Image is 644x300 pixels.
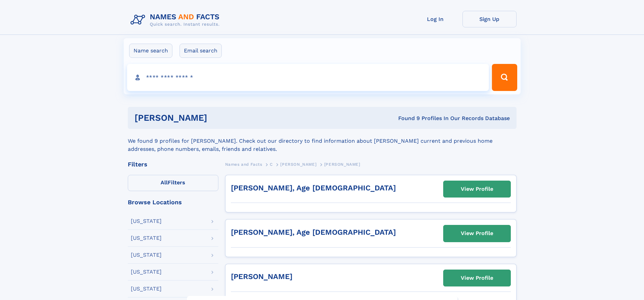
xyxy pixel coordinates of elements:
a: [PERSON_NAME], Age [DEMOGRAPHIC_DATA] [231,228,396,236]
a: [PERSON_NAME] [280,160,316,168]
label: Name search [129,44,172,58]
a: C [270,160,273,168]
img: Logo Names and Facts [128,11,225,29]
a: Log In [408,11,462,27]
button: Search Button [492,64,517,91]
a: View Profile [444,270,510,286]
div: Found 9 Profiles In Our Records Database [303,115,510,122]
a: Names and Facts [225,160,262,168]
input: search input [127,64,489,91]
span: [PERSON_NAME] [324,162,360,167]
a: Sign Up [462,11,517,27]
a: View Profile [444,225,510,241]
div: [US_STATE] [131,286,162,292]
div: View Profile [461,226,493,241]
div: View Profile [461,270,493,286]
div: View Profile [461,181,493,197]
a: [PERSON_NAME], Age [DEMOGRAPHIC_DATA] [231,184,396,192]
div: [US_STATE] [131,252,162,258]
h1: [PERSON_NAME] [135,114,303,122]
div: [US_STATE] [131,235,162,241]
span: C [270,162,273,167]
span: All [161,179,168,186]
div: Browse Locations [128,199,218,205]
div: [US_STATE] [131,269,162,275]
div: Filters [128,161,218,167]
a: View Profile [444,181,510,197]
span: [PERSON_NAME] [280,162,316,167]
label: Email search [180,44,222,58]
div: [US_STATE] [131,218,162,224]
a: [PERSON_NAME] [231,272,292,281]
label: Filters [128,175,218,191]
div: We found 9 profiles for [PERSON_NAME]. Check out our directory to find information about [PERSON_... [128,129,517,153]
